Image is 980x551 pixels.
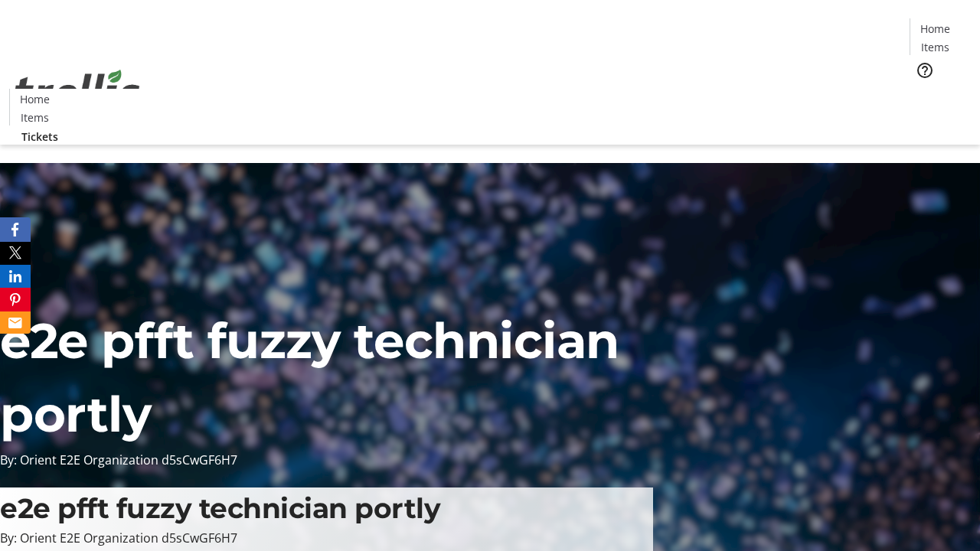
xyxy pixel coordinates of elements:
a: Home [10,91,59,107]
button: Help [910,55,940,86]
span: Tickets [21,129,58,145]
a: Tickets [910,89,971,105]
img: Orient E2E Organization d5sCwGF6H7's Logo [9,53,145,129]
a: Items [910,39,959,55]
a: Tickets [9,129,70,145]
span: Home [920,21,950,37]
span: Home [20,91,50,107]
a: Home [910,21,959,37]
a: Items [10,109,59,126]
span: Items [921,39,949,55]
span: Tickets [922,89,959,105]
span: Items [21,109,49,126]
